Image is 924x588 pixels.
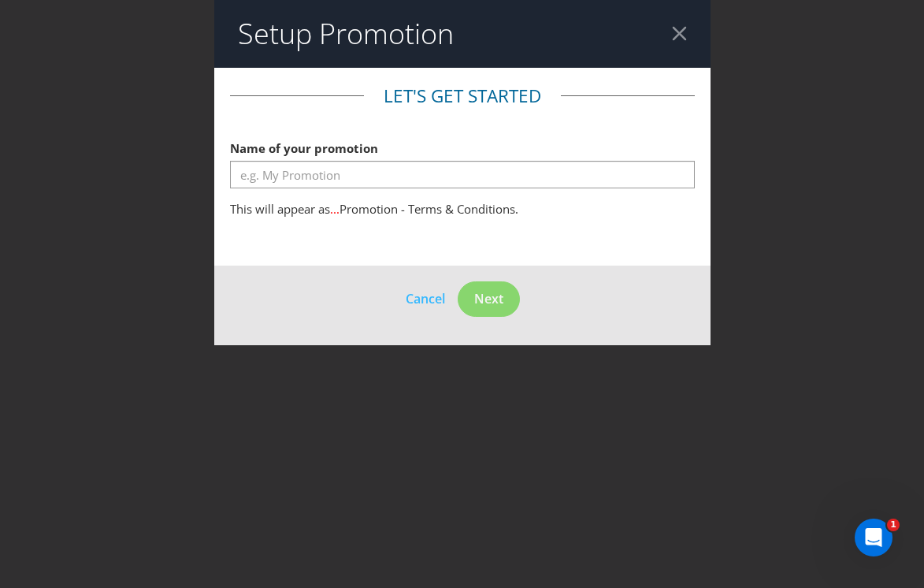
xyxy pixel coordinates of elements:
button: Cancel [405,288,446,309]
h2: Setup Promotion [238,18,454,50]
button: Next [458,281,520,317]
span: ... [330,201,340,217]
span: Next [474,290,503,307]
span: Cancel [406,290,445,307]
span: Name of your promotion [230,140,378,156]
legend: Let's get started [364,84,561,109]
span: Promotion - Terms & Conditions. [340,201,518,217]
input: e.g. My Promotion [230,161,695,188]
span: 1 [887,519,900,531]
span: This will appear as [230,201,330,217]
iframe: Intercom live chat [855,519,892,556]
